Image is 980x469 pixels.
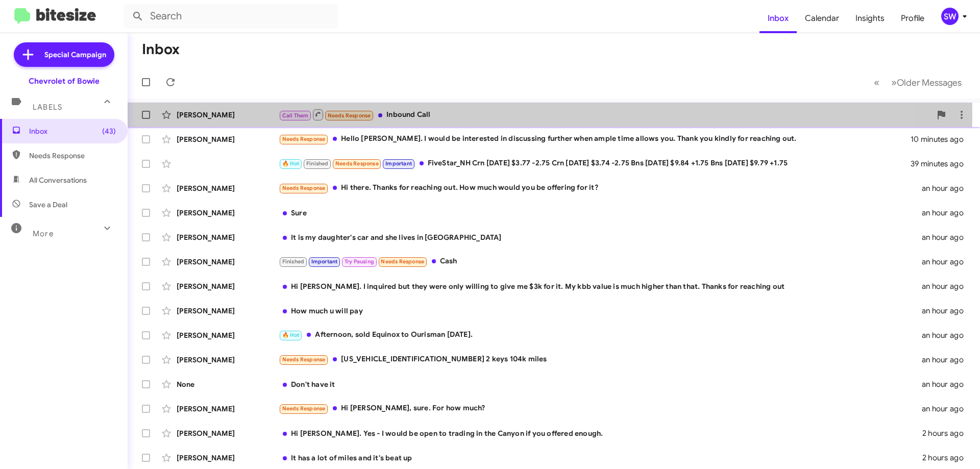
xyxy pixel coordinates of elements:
[44,50,106,60] span: Special Campaign
[33,103,62,112] span: Labels
[922,355,972,365] div: an hour ago
[29,76,100,86] div: Chevrolet of Bowie
[177,306,279,316] div: [PERSON_NAME]
[911,159,972,169] div: 39 minutes ago
[897,77,962,88] span: Older Messages
[29,126,116,136] span: Inbox
[922,306,972,316] div: an hour ago
[279,354,922,365] div: [US_VEHICLE_IDENTIFICATION_NUMBER] 2 keys 104k miles
[279,108,931,121] div: Inbound Call
[279,329,922,341] div: Afternoon, sold Equinox to Ourisman [DATE].
[177,379,279,389] div: None
[142,41,180,58] h1: Inbox
[911,134,972,144] div: 10 minutes ago
[933,8,969,25] button: SW
[102,126,116,136] span: (43)
[177,428,279,438] div: [PERSON_NAME]
[279,403,922,414] div: Hi [PERSON_NAME], sure. For how much?
[177,183,279,193] div: [PERSON_NAME]
[282,405,326,412] span: Needs Response
[385,160,412,167] span: Important
[177,208,279,218] div: [PERSON_NAME]
[177,453,279,463] div: [PERSON_NAME]
[345,258,374,265] span: Try Pausing
[33,229,54,238] span: More
[177,232,279,242] div: [PERSON_NAME]
[797,4,847,33] a: Calendar
[29,200,67,210] span: Save a Deal
[941,8,959,25] div: SW
[279,453,922,463] div: It has a lot of miles and it's beat up
[177,404,279,414] div: [PERSON_NAME]
[922,208,972,218] div: an hour ago
[922,428,972,438] div: 2 hours ago
[279,306,922,316] div: How much u will pay
[279,133,911,145] div: Hello [PERSON_NAME]. I would be interested in discussing further when ample time allows you. Than...
[29,151,116,161] span: Needs Response
[282,185,326,191] span: Needs Response
[922,232,972,242] div: an hour ago
[177,281,279,291] div: [PERSON_NAME]
[922,330,972,340] div: an hour ago
[282,136,326,142] span: Needs Response
[874,76,879,89] span: «
[922,404,972,414] div: an hour ago
[279,208,922,218] div: Sure
[279,379,922,389] div: Don't have it
[279,232,922,242] div: It is my daughter's car and she lives in [GEOGRAPHIC_DATA]
[282,332,300,338] span: 🔥 Hot
[311,258,338,265] span: Important
[306,160,329,167] span: Finished
[893,4,933,33] a: Profile
[868,72,968,93] nav: Page navigation example
[922,183,972,193] div: an hour ago
[922,257,972,267] div: an hour ago
[759,4,797,33] a: Inbox
[282,356,326,363] span: Needs Response
[381,258,424,265] span: Needs Response
[279,158,911,169] div: FiveStar_NH Crn [DATE] $3.77 -2.75 Crn [DATE] $3.74 -2.75 Bns [DATE] $9.84 +1.75 Bns [DATE] $9.79...
[279,256,922,267] div: Cash
[282,160,300,167] span: 🔥 Hot
[868,72,886,93] button: Previous
[922,453,972,463] div: 2 hours ago
[885,72,968,93] button: Next
[177,134,279,144] div: [PERSON_NAME]
[279,281,922,291] div: Hi [PERSON_NAME]. I inquired but they were only willing to give me $3k for it. My kbb value is mu...
[922,379,972,389] div: an hour ago
[328,112,371,119] span: Needs Response
[177,257,279,267] div: [PERSON_NAME]
[124,4,338,29] input: Search
[177,355,279,365] div: [PERSON_NAME]
[279,428,922,438] div: Hi [PERSON_NAME]. Yes - I would be open to trading in the Canyon if you offered enough.
[847,4,893,33] a: Insights
[282,258,305,265] span: Finished
[29,175,87,185] span: All Conversations
[922,281,972,291] div: an hour ago
[891,76,897,89] span: »
[14,42,114,67] a: Special Campaign
[279,182,922,194] div: Hi there. Thanks for reaching out. How much would you be offering for it?
[282,112,309,119] span: Call Them
[335,160,379,167] span: Needs Response
[177,330,279,340] div: [PERSON_NAME]
[177,110,279,120] div: [PERSON_NAME]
